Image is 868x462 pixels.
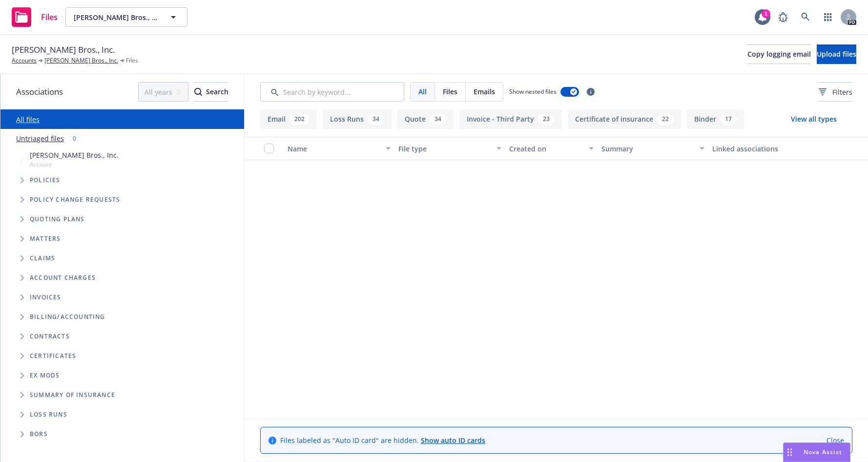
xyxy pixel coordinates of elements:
[762,9,770,18] div: 1
[430,114,446,125] div: 34
[773,7,793,27] a: Report a Bug
[30,177,61,183] span: Policies
[421,436,485,445] a: Show auto ID cards
[194,83,228,101] div: Search
[418,86,427,97] span: All
[30,392,115,398] span: Summary of insurance
[687,109,744,129] button: Binder
[783,442,850,462] button: Nova Assist
[505,137,598,160] button: Created on
[30,150,119,160] span: [PERSON_NAME] Bros., Inc.
[16,85,63,98] span: Associations
[747,44,811,64] button: Copy logging email
[30,314,105,320] span: Billing/Accounting
[288,144,380,154] div: Name
[747,49,811,59] span: Copy logging email
[30,236,61,242] span: Matters
[832,87,852,97] span: Filters
[827,435,844,445] a: Close
[443,86,457,97] span: Files
[712,144,815,154] div: Linked associations
[819,87,852,97] span: Filters
[0,148,244,307] div: Tree Example
[30,431,48,437] span: BORs
[12,56,37,65] a: Accounts
[30,275,96,281] span: Account charges
[264,144,274,153] input: Select all
[8,3,62,31] a: Files
[459,109,562,129] button: Invoice - Third Party
[280,435,485,445] span: Files labeled as "Auto ID card" are hidden.
[796,7,815,27] a: Search
[398,144,491,154] div: File type
[126,56,138,65] span: Files
[657,114,674,125] div: 22
[74,12,158,22] span: [PERSON_NAME] Bros., Inc.
[784,443,796,462] div: Drag to move
[260,109,317,129] button: Email
[260,82,404,102] input: Search by keyword...
[509,144,583,154] div: Created on
[368,114,384,125] div: 34
[30,197,120,203] span: Policy change requests
[323,109,392,129] button: Loss Runs
[30,255,55,261] span: Claims
[41,13,58,21] span: Files
[30,294,62,300] span: Invoices
[65,7,187,27] button: [PERSON_NAME] Bros., Inc.
[194,82,228,102] button: SearchSearch
[775,109,852,129] button: View all types
[30,412,67,418] span: Loss Runs
[817,44,856,64] button: Upload files
[16,133,64,144] a: Untriaged files
[601,144,694,154] div: Summary
[30,353,76,359] span: Certificates
[509,87,557,96] span: Show nested files
[397,109,454,129] button: Quote
[12,43,115,56] span: [PERSON_NAME] Bros., Inc.
[817,49,856,59] span: Upload files
[30,373,60,378] span: Ex Mods
[804,448,842,456] span: Nova Assist
[394,137,505,160] button: File type
[16,115,40,124] a: All files
[0,307,244,444] div: Folder Tree Example
[44,56,118,65] a: [PERSON_NAME] Bros., Inc.
[194,88,202,96] svg: Search
[30,334,70,339] span: Contracts
[289,114,310,125] div: 202
[598,137,708,160] button: Summary
[708,137,819,160] button: Linked associations
[720,114,737,125] div: 17
[819,82,852,102] button: Filters
[68,133,81,144] div: 0
[30,160,119,168] span: Account
[538,114,555,125] div: 23
[818,7,838,27] a: Switch app
[30,216,85,222] span: Quoting plans
[474,86,495,97] span: Emails
[568,109,681,129] button: Certificate of insurance
[284,137,394,160] button: Name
